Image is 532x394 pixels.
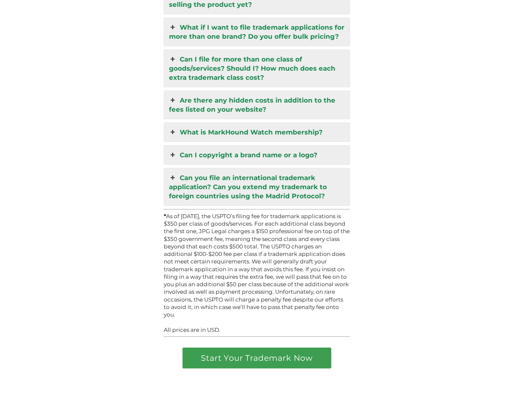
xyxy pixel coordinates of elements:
a: What if I want to file trademark applications for more than one brand? Do you offer bulk pricing? [164,18,350,46]
p: All prices are in USD. [164,326,350,334]
a: Can you file an international trademark application? Can you extend my trademark to foreign count... [164,168,350,205]
a: Can I file for more than one class of goods/services? Should I? How much does each extra trademar... [164,50,350,87]
p: As of [DATE], the USPTO’s filing fee for trademark applications is $350 per class of goods/servic... [164,213,350,319]
a: Start Your Trademark Now [183,348,331,368]
a: What is MarkHound Watch membership? [164,123,350,142]
a: Are there any hidden costs in addition to the fees listed on your website? [164,91,350,119]
a: Can I copyright a brand name or a logo? [164,146,350,164]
